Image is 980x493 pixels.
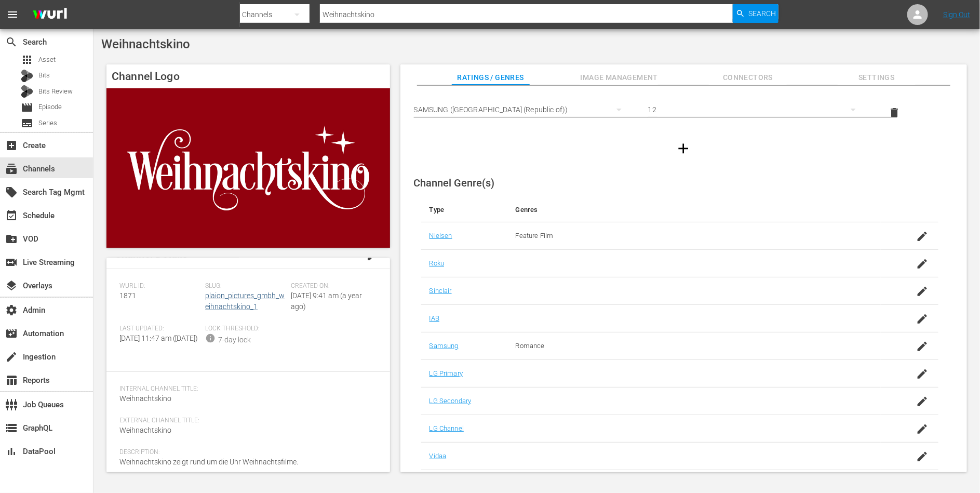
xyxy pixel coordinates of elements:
span: Bits [38,70,50,81]
span: Settings [838,71,916,84]
span: [DATE] 11:47 am ([DATE]) [119,334,198,342]
button: Search [733,4,778,23]
div: SAMSUNG ([GEOGRAPHIC_DATA] (Republic of)) [414,95,632,124]
a: Sign Out [943,10,970,19]
span: info [205,333,216,343]
span: 1871 [119,291,136,300]
a: Nielsen [429,232,452,239]
span: Overlays [5,279,18,292]
span: Create [5,139,18,152]
a: LG Primary [429,369,463,377]
span: Search [748,4,776,23]
th: Genres [507,197,881,222]
a: LG Channel [429,424,464,432]
img: ans4CAIJ8jUAAAAAAAAAAAAAAAAAAAAAAAAgQb4GAAAAAAAAAAAAAAAAAAAAAAAAJMjXAAAAAAAAAAAAAAAAAAAAAAAAgAT5G... [25,3,75,27]
a: Vidaa [429,452,447,460]
span: Lock Threshold: [205,325,286,333]
span: Channel Genre(s) [414,177,495,189]
span: Wurl ID: [119,282,200,290]
span: Description: [119,448,372,457]
span: Search Tag Mgmt [5,186,18,198]
th: Type [421,197,507,222]
a: IAB [429,314,439,322]
span: Connectors [709,71,787,84]
span: [DATE] 9:41 am (a year ago) [291,291,362,311]
span: Reports [5,374,18,387]
span: Slug: [205,282,286,290]
div: 7-day lock [218,335,251,345]
span: Weihnachtskino zeigt rund um die Uhr Weihnachtsfilme. [119,458,298,466]
h4: Channel Logo [106,64,390,88]
span: Ingestion [5,351,18,363]
span: menu [6,8,19,21]
span: Asset [38,55,56,65]
span: Ratings / Genres [452,71,530,84]
div: 12 [648,95,866,124]
span: Live Streaming [5,256,18,269]
a: Roku [429,259,445,267]
span: Series [21,117,33,129]
span: Schedule [5,209,18,222]
span: External Channel Title: [119,417,372,425]
a: Sinclair [429,287,452,295]
span: Last Updated: [119,325,200,333]
span: Admin [5,304,18,316]
span: Episode [21,101,33,114]
span: GraphQL [5,422,18,434]
button: delete [882,100,907,125]
span: Episode [38,102,62,112]
img: Weihnachtskino [106,88,390,248]
span: VOD [5,233,18,245]
span: Job Queues [5,398,18,411]
span: DataPool [5,445,18,458]
div: Bits Review [21,85,33,98]
div: Bits [21,70,33,82]
span: Image Management [580,71,658,84]
span: Created On: [291,282,371,290]
a: LG Secondary [429,397,472,405]
a: Samsung [429,342,459,350]
span: Series [38,118,57,128]
span: Search [5,36,18,48]
a: plaion_pictures_gmbh_weihnachtskino_1 [205,291,285,311]
span: Asset [21,54,33,66]
span: delete [889,106,901,119]
span: Internal Channel Title: [119,385,372,393]
span: Weihnachtskino [119,426,171,434]
span: Channels [5,163,18,175]
span: Bits Review [38,86,73,97]
span: Weihnachtskino [101,37,190,51]
span: Weihnachtskino [119,394,171,403]
span: Automation [5,327,18,340]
